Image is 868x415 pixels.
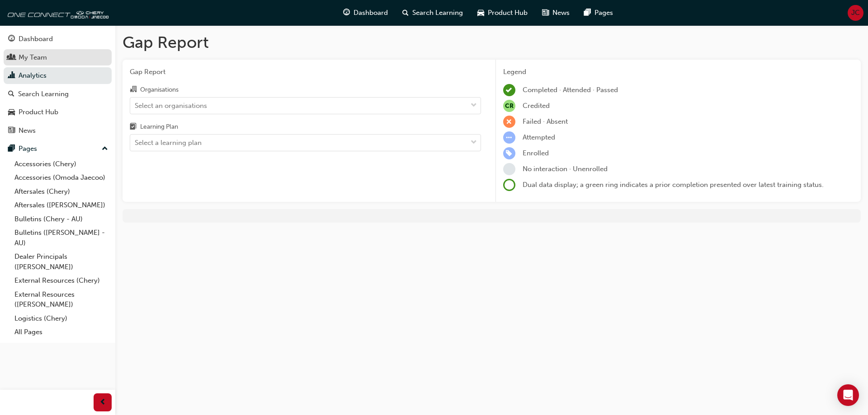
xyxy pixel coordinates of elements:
[523,149,549,157] span: Enrolled
[140,122,178,131] div: Learning Plan
[140,85,179,94] div: Organisations
[99,397,106,408] span: prev-icon
[11,312,112,326] a: Logistics (Chery)
[503,163,515,175] span: learningRecordVerb_NONE-icon
[535,4,577,22] a: news-iconNews
[470,4,535,22] a: car-iconProduct Hub
[523,102,550,110] span: Credited
[4,67,112,84] a: Analytics
[336,4,395,22] a: guage-iconDashboard
[135,100,207,111] div: Select an organisations
[552,8,570,18] span: News
[135,138,202,148] div: Select a learning plan
[477,7,484,19] span: car-icon
[19,144,37,154] div: Pages
[19,126,36,136] div: News
[343,7,350,19] span: guage-icon
[5,4,108,22] img: oneconnect
[503,67,854,77] div: Legend
[503,131,515,144] span: learningRecordVerb_ATTEMPT-icon
[11,274,112,288] a: External Resources (Chery)
[471,137,477,149] span: down-icon
[523,165,608,173] span: No interaction · Unenrolled
[4,140,112,157] button: Pages
[8,108,15,117] span: car-icon
[471,100,477,112] span: down-icon
[11,325,112,339] a: All Pages
[523,86,618,94] span: Completed · Attended · Passed
[19,34,53,44] div: Dashboard
[4,122,112,139] a: News
[8,145,15,153] span: pages-icon
[577,4,620,22] a: pages-iconPages
[11,288,112,312] a: External Resources ([PERSON_NAME])
[19,107,58,117] div: Product Hub
[11,250,112,274] a: Dealer Principals ([PERSON_NAME])
[4,86,112,103] a: Search Learning
[402,7,409,19] span: search-icon
[851,8,860,18] span: JC
[11,157,112,171] a: Accessories (Chery)
[584,7,591,19] span: pages-icon
[412,8,463,18] span: Search Learning
[8,72,15,80] span: chart-icon
[130,67,481,77] span: Gap Report
[354,8,388,18] span: Dashboard
[594,8,613,18] span: Pages
[8,90,14,98] span: search-icon
[8,35,15,43] span: guage-icon
[8,127,15,135] span: news-icon
[4,29,112,140] button: DashboardMy TeamAnalyticsSearch LearningProduct HubNews
[503,147,515,159] span: learningRecordVerb_ENROLL-icon
[11,226,112,250] a: Bulletins ([PERSON_NAME] - AU)
[503,84,515,96] span: learningRecordVerb_COMPLETE-icon
[11,185,112,199] a: Aftersales (Chery)
[837,384,859,406] div: Open Intercom Messenger
[4,104,112,121] a: Product Hub
[523,133,555,141] span: Attempted
[130,123,137,131] span: learningplan-icon
[542,7,549,19] span: news-icon
[8,54,15,62] span: people-icon
[503,100,515,112] span: null-icon
[18,89,69,99] div: Search Learning
[123,33,861,52] h1: Gap Report
[4,31,112,47] a: Dashboard
[395,4,470,22] a: search-iconSearch Learning
[848,5,863,21] button: JC
[503,116,515,128] span: learningRecordVerb_FAIL-icon
[11,212,112,226] a: Bulletins (Chery - AU)
[19,52,47,63] div: My Team
[523,181,824,189] span: Dual data display; a green ring indicates a prior completion presented over latest training status.
[4,49,112,66] a: My Team
[523,117,568,126] span: Failed · Absent
[11,171,112,185] a: Accessories (Omoda Jaecoo)
[130,86,137,94] span: organisation-icon
[488,8,528,18] span: Product Hub
[11,198,112,212] a: Aftersales ([PERSON_NAME])
[102,143,108,155] span: up-icon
